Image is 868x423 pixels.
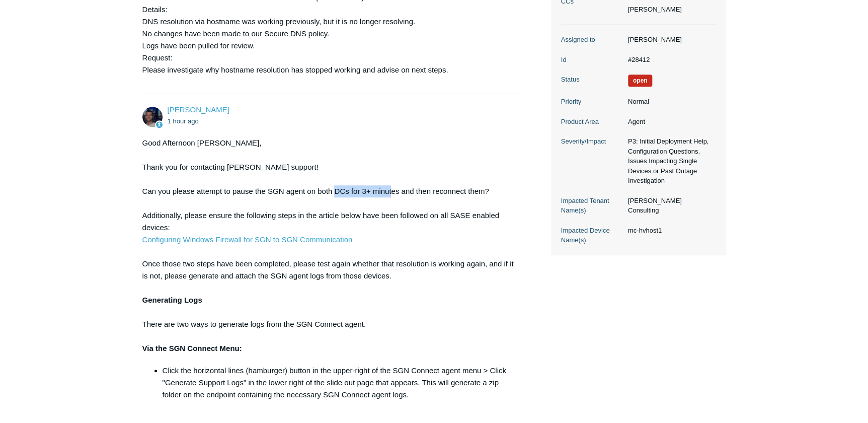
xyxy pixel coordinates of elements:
strong: Via the SGN Connect Menu: [142,344,242,352]
span: Connor Davis [168,105,229,114]
li: Daniel Perry [628,5,682,15]
span: We are working on a response for you [628,75,653,87]
a: [PERSON_NAME] [168,105,229,114]
dd: [PERSON_NAME] Consulting [623,196,716,216]
dt: Product Area [561,117,623,127]
dt: Id [561,55,623,65]
dd: Normal [623,97,716,107]
dt: Status [561,75,623,85]
dt: Impacted Tenant Name(s) [561,196,623,216]
dt: Severity/Impact [561,136,623,147]
dd: mc-hvhost1 [623,226,716,236]
dd: Agent [623,117,716,127]
dt: Priority [561,97,623,107]
dd: #28412 [623,55,716,65]
li: Click the horizontal lines (hamburger) button in the upper-right of the SGN Connect agent menu > ... [163,365,518,401]
a: Configuring Windows Firewall for SGN to SGN Communication [142,235,353,244]
dd: P3: Initial Deployment Help, Configuration Questions, Issues Impacting Single Devices or Past Out... [623,136,716,186]
dt: Assigned to [561,35,623,45]
dd: [PERSON_NAME] [623,35,716,45]
strong: Generating Logs [142,296,202,304]
dt: Impacted Device Name(s) [561,226,623,245]
time: 09/25/2025, 13:08 [168,117,199,125]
